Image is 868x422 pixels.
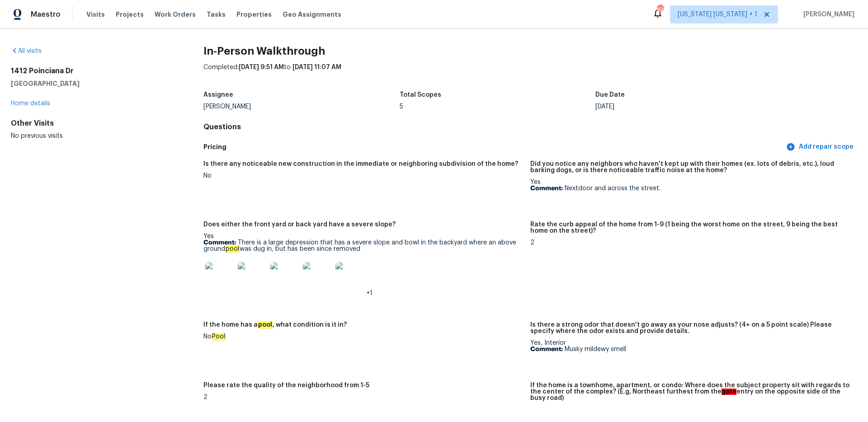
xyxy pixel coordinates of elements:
div: Completed: to [203,63,857,86]
b: Comment: [530,185,563,192]
span: Add repair scope [788,141,854,153]
h5: [GEOGRAPHIC_DATA] [11,79,175,88]
h5: Rate the curb appeal of the home from 1-9 (1 being the worst home on the street, 9 being the best... [530,221,850,234]
h5: Is there any noticeable new construction in the immediate or neighboring subdivision of the home? [203,161,518,167]
div: Yes [203,233,523,296]
button: Add repair scope [784,139,857,155]
div: No [203,333,523,340]
span: Maestro [31,10,61,19]
div: 2 [203,394,523,400]
em: Pool [212,333,226,340]
em: pool [258,321,273,328]
h2: 1412 Poinciana Dr [11,66,175,75]
p: There is a large depression that has a severe slope and bowl in the backyard where an above groun... [203,239,523,252]
span: Visits [86,10,105,19]
em: pool [225,245,240,253]
span: No previous visits [11,133,63,139]
h4: Questions [203,122,857,131]
span: +1 [366,290,373,296]
div: [DATE] [595,103,792,110]
div: Other Visits [11,119,175,128]
span: [DATE] 11:07 AM [292,64,341,70]
h5: Is there a strong odor that doesn't go away as your nose adjusts? (4+ on a 5 point scale) Please ... [530,322,850,334]
span: [DATE] 9:51 AM [239,64,284,70]
span: Properties [236,10,272,19]
h5: Did you notice any neighbors who haven't kept up with their homes (ex. lots of debris, etc.), lou... [530,161,850,173]
h5: If the home has a , what condition is it in? [203,322,347,328]
p: Musky mildewy smell [530,346,850,352]
span: Work Orders [155,10,196,19]
em: gate [722,389,736,395]
div: 63 [657,5,663,14]
span: Geo Assignments [283,10,341,19]
h5: If the home is a townhome, apartment, or condo: Where does the subject property sit with regards ... [530,382,850,401]
span: Projects [116,10,144,19]
span: [PERSON_NAME] [800,10,854,19]
div: Yes, Interior [530,340,850,352]
h5: Due Date [595,92,625,98]
h5: Total Scopes [400,92,441,98]
div: [PERSON_NAME] [203,103,400,110]
span: [US_STATE] [US_STATE] + 1 [678,10,757,19]
h5: Pricing [203,142,784,152]
p: Nextdoor and across the street. [530,185,850,192]
div: Yes [530,179,850,192]
h5: Does either the front yard or back yard have a severe slope? [203,221,396,228]
a: Home details [11,100,50,107]
div: 5 [400,103,596,110]
div: 2 [530,239,850,246]
h2: In-Person Walkthrough [203,47,857,56]
h5: Please rate the quality of the neighborhood from 1-5 [203,382,369,389]
h5: Assignee [203,92,233,98]
b: Comment: [530,346,563,352]
a: All visits [11,48,42,54]
b: Comment: [203,239,236,246]
div: No [203,173,523,179]
span: Tasks [207,11,226,18]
